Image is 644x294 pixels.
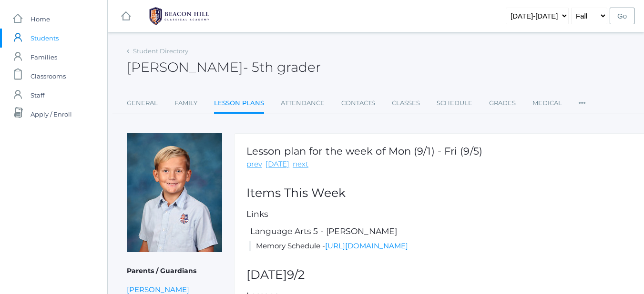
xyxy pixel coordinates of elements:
a: Attendance [281,94,325,113]
span: Staff [31,86,44,105]
a: Classes [392,94,420,113]
a: [DATE] [266,159,289,170]
input: Go [610,8,634,24]
img: BHCALogos-05-308ed15e86a5a0abce9b8dd61676a3503ac9727e845dece92d48e8588c001991.png [143,4,215,28]
span: 9/2 [287,267,305,282]
a: Family [174,94,197,113]
span: Classrooms [31,67,66,86]
h1: Lesson plan for the week of Mon (9/1) - Fri (9/5) [246,146,482,157]
span: Families [31,48,57,67]
a: Student Directory [133,47,188,55]
span: Students [31,29,59,48]
span: - 5th grader [243,59,321,75]
a: Schedule [437,94,472,113]
a: Grades [489,94,516,113]
a: Contacts [341,94,375,113]
h5: Parents / Guardians [127,263,222,279]
a: Medical [532,94,562,113]
span: Home [31,10,50,29]
h2: [PERSON_NAME] [127,60,321,75]
a: Lesson Plans [214,94,264,114]
a: [URL][DOMAIN_NAME] [325,241,408,250]
span: Apply / Enroll [31,105,72,124]
img: Peter Laubacher [127,133,222,252]
a: next [293,159,308,170]
a: General [127,94,158,113]
a: prev [246,159,262,170]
